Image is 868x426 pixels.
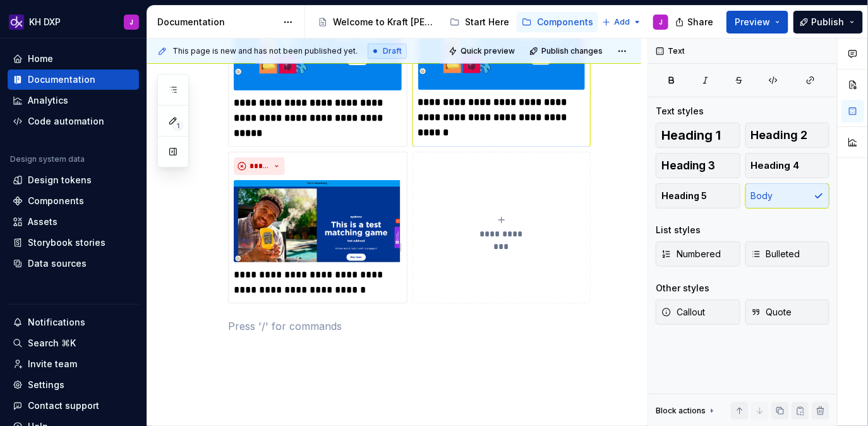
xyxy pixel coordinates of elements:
div: J [130,17,133,27]
div: Welcome to Kraft [PERSON_NAME] [333,16,437,28]
span: Quote [751,306,792,319]
button: Heading 2 [745,123,830,148]
div: Design tokens [28,174,92,186]
div: Settings [28,379,64,391]
button: Preview [726,11,788,33]
button: Quote [745,300,830,325]
button: Heading 5 [656,183,740,209]
span: Preview [735,16,770,28]
a: Home [8,49,139,69]
button: Heading 1 [656,123,740,148]
img: f9d43f56-af63-4243-adf0-7a8e7ea01774.png [234,180,402,262]
span: Heading 1 [661,129,721,142]
button: Search ⌘K [8,333,139,353]
div: Storybook stories [28,236,105,249]
a: Components [517,12,598,32]
div: Components [28,195,84,207]
div: Text styles [656,105,704,118]
a: Storybook stories [8,233,139,253]
span: Heading 4 [751,159,800,172]
span: Share [687,16,713,28]
span: Add [614,17,630,27]
div: Notifications [28,316,85,329]
span: Heading 3 [661,159,715,172]
div: Block actions [656,402,717,420]
a: Analytics [8,90,139,111]
a: Invite team [8,354,139,374]
div: Contact support [28,399,99,412]
span: Numbered [661,248,721,260]
div: Data sources [28,257,87,270]
button: KH DXPJ [3,8,144,35]
span: Quick preview [461,46,515,56]
button: Share [669,11,721,33]
div: Invite team [28,358,77,370]
button: Quick preview [445,42,521,60]
div: KH DXP [29,16,61,28]
span: Heading 5 [661,190,707,202]
div: Block actions [656,406,706,416]
div: Documentation [28,73,95,86]
button: Contact support [8,396,139,416]
button: Notifications [8,312,139,332]
a: Welcome to Kraft [PERSON_NAME] [313,12,442,32]
div: Home [28,52,53,65]
div: Design system data [10,154,85,164]
div: J [659,17,663,27]
span: This page is new and has not been published yet. [172,46,358,56]
span: Publish changes [541,46,603,56]
a: Assets [8,212,139,232]
a: Data sources [8,253,139,274]
button: Add [598,13,646,31]
a: Code automation [8,111,139,131]
button: Numbered [656,241,740,267]
div: Analytics [28,94,68,107]
span: Bulleted [751,248,800,260]
button: Callout [656,300,740,325]
span: Draft [383,46,402,56]
span: Heading 2 [751,129,808,142]
div: Other styles [656,282,709,295]
div: Start Here [465,16,509,28]
img: 0784b2da-6f85-42e6-8793-4468946223dc.png [9,15,24,30]
div: Documentation [157,16,277,28]
div: Page tree [313,9,596,35]
button: Heading 4 [745,153,830,178]
button: Publish [793,11,863,33]
a: Components [8,191,139,211]
a: Start Here [445,12,514,32]
a: Design tokens [8,170,139,190]
button: Bulleted [745,241,830,267]
a: Settings [8,375,139,395]
button: Publish changes [526,42,608,60]
div: Code automation [28,115,104,128]
span: 1 [173,121,183,131]
a: Documentation [8,70,139,90]
span: Publish [812,16,845,28]
div: Search ⌘K [28,337,76,350]
div: Assets [28,216,57,228]
div: Components [537,16,593,28]
span: Callout [661,306,705,319]
div: List styles [656,224,701,236]
button: Heading 3 [656,153,740,178]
